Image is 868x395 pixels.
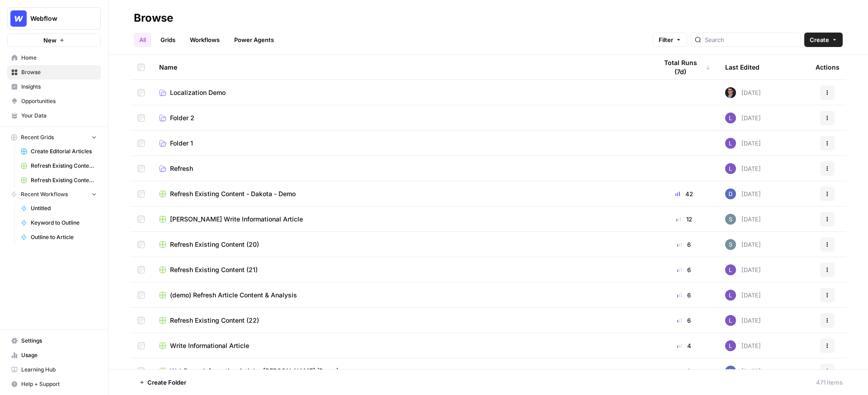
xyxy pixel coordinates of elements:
span: Create Editorial Articles [31,147,97,155]
span: Recent Grids [21,133,54,141]
span: Untitled [31,204,97,212]
a: Power Agents [229,33,279,47]
img: w7f6q2jfcebns90hntjxsl93h3td [725,214,736,225]
a: Refresh Existing Content - New [17,173,101,188]
div: 6 [657,240,711,249]
input: Search [705,35,797,44]
a: Webflow - Information Article -[PERSON_NAME] (Demo) [159,367,643,376]
a: Workflows [184,33,225,47]
button: Workspace: Webflow [7,7,101,30]
a: All [134,33,151,47]
span: Help + Support [21,380,97,388]
img: rn7sh892ioif0lo51687sih9ndqw [725,113,736,123]
span: Create [810,35,829,44]
a: Untitled [17,201,101,216]
a: Browse [7,65,101,80]
div: [DATE] [725,163,761,174]
img: oynt3kinlmekmaa1z2gxuuo0y08d [725,366,736,376]
span: Folder 1 [170,139,193,148]
div: 6 [657,316,711,325]
a: Refresh [159,164,643,173]
a: Refresh Existing Content - Dakota - Demo [159,189,643,198]
span: Insights [21,83,97,91]
a: Refresh Existing Content (11) [17,159,101,173]
span: Recent Workflows [21,190,68,198]
span: Learning Hub [21,366,97,374]
button: Help + Support [7,377,101,391]
img: ldmwv53b2lcy2toudj0k1c5n5o6j [725,87,736,98]
span: Folder 2 [170,113,194,122]
div: 42 [657,189,711,198]
span: Refresh Existing Content (22) [170,316,259,325]
div: [DATE] [725,290,761,301]
div: [DATE] [725,138,761,149]
a: Folder 2 [159,113,643,122]
a: Folder 1 [159,139,643,148]
a: [PERSON_NAME] Write Informational Article [159,215,643,224]
a: Insights [7,80,101,94]
span: Refresh Existing Content (21) [170,265,258,274]
span: [PERSON_NAME] Write Informational Article [170,215,303,224]
img: w7f6q2jfcebns90hntjxsl93h3td [725,239,736,250]
span: (demo) Refresh Article Content & Analysis [170,291,297,300]
button: Recent Grids [7,131,101,144]
a: Create Editorial Articles [17,144,101,159]
button: Create [804,33,843,47]
a: (demo) Refresh Article Content & Analysis [159,291,643,300]
a: Your Data [7,108,101,123]
button: Create Folder [134,375,192,390]
span: New [43,36,57,45]
div: Name [159,55,643,80]
a: Write Informational Article [159,341,643,350]
span: Settings [21,337,97,345]
img: rn7sh892ioif0lo51687sih9ndqw [725,340,736,351]
span: Refresh Existing Content (11) [31,162,97,170]
span: Refresh Existing Content (20) [170,240,259,249]
span: Usage [21,351,97,359]
img: rn7sh892ioif0lo51687sih9ndqw [725,264,736,275]
img: rn7sh892ioif0lo51687sih9ndqw [725,138,736,149]
span: Write Informational Article [170,341,249,350]
span: Refresh Existing Content - New [31,176,97,184]
img: oynt3kinlmekmaa1z2gxuuo0y08d [725,188,736,199]
a: Keyword to Outline [17,216,101,230]
span: Opportunities [21,97,97,105]
span: Outline to Article [31,233,97,241]
div: 6 [657,291,711,300]
div: [DATE] [725,87,761,98]
span: Keyword to Outline [31,219,97,227]
div: 2 [657,367,711,376]
a: Learning Hub [7,362,101,377]
span: Refresh [170,164,193,173]
button: Recent Workflows [7,188,101,201]
span: Your Data [21,112,97,120]
a: Home [7,51,101,65]
span: Home [21,54,97,62]
a: Refresh Existing Content (20) [159,240,643,249]
div: [DATE] [725,214,761,225]
img: Webflow Logo [10,10,27,27]
span: Filter [659,35,673,44]
a: Outline to Article [17,230,101,245]
img: rn7sh892ioif0lo51687sih9ndqw [725,290,736,301]
div: 6 [657,265,711,274]
div: [DATE] [725,264,761,275]
a: Localization Demo [159,88,643,97]
button: New [7,33,101,47]
div: [DATE] [725,366,761,376]
div: Browse [134,11,173,25]
div: 12 [657,215,711,224]
div: [DATE] [725,315,761,326]
span: Browse [21,68,97,76]
a: Settings [7,334,101,348]
div: [DATE] [725,113,761,123]
div: Actions [816,55,840,80]
a: Usage [7,348,101,362]
img: rn7sh892ioif0lo51687sih9ndqw [725,163,736,174]
img: rn7sh892ioif0lo51687sih9ndqw [725,315,736,326]
button: Filter [653,33,687,47]
a: Opportunities [7,94,101,108]
a: Refresh Existing Content (21) [159,265,643,274]
div: 4 [657,341,711,350]
div: [DATE] [725,239,761,250]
